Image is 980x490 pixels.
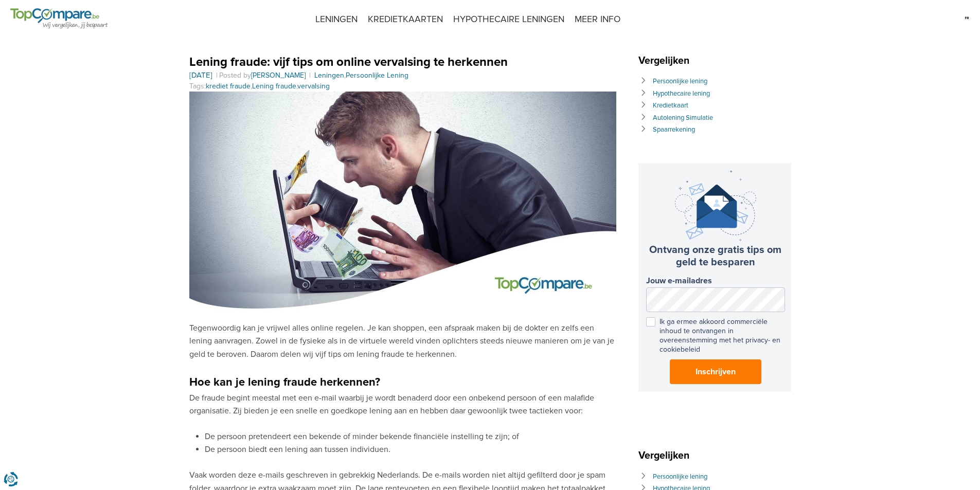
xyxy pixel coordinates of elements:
[206,82,251,90] a: krediet fraude
[308,71,312,80] span: |
[252,82,296,90] a: Lening fraude
[314,71,344,80] a: Leningen
[646,276,785,286] label: Jouw e-mailadres
[219,71,308,80] span: Posted by
[653,125,695,134] a: Spaarrekening
[638,55,694,67] span: Vergelijken
[653,89,710,98] a: Hypothecaire lening
[205,430,616,444] li: De persoon pretendeert een bekende of minder bekende financiële instelling te zijn; of
[189,54,616,92] header: , Tags: , ,
[205,443,616,457] li: De persoon biedt een lening aan tussen individuen.
[189,392,616,418] p: De fraude begint meestal met een e-mail waarbij je wordt benaderd door een onbekend persoon of ee...
[189,375,380,389] strong: Hoe kan je lening fraude herkennen?
[696,366,736,378] span: Inschrijven
[189,322,616,361] p: Tegenwoordig kan je vrijwel alles online regelen. Je kan shoppen, een afspraak maken bij de dokte...
[653,473,707,481] a: Persoonlijke lening
[215,71,219,80] span: |
[653,101,688,110] a: Kredietkaart
[675,171,756,241] img: newsletter
[189,92,616,315] img: Lening fraude
[646,244,785,268] h3: Ontvang onze gratis tips om geld te besparen
[189,71,212,80] a: [DATE]
[670,359,761,384] button: Inschrijven
[189,70,212,80] time: [DATE]
[964,10,970,26] img: fr.svg
[653,114,713,122] a: Autolening Simulatie
[251,71,306,80] a: [PERSON_NAME]
[189,54,616,70] h1: Lening fraude: vijf tips om online vervalsing te herkennen
[646,317,785,355] label: Ik ga ermee akkoord commerciële inhoud te ontvangen in overeenstemming met het privacy- en cookie...
[346,71,408,80] a: Persoonlijke Lening
[638,449,694,462] span: Vergelijken
[653,77,707,85] a: Persoonlijke lening
[297,82,330,90] a: vervalsing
